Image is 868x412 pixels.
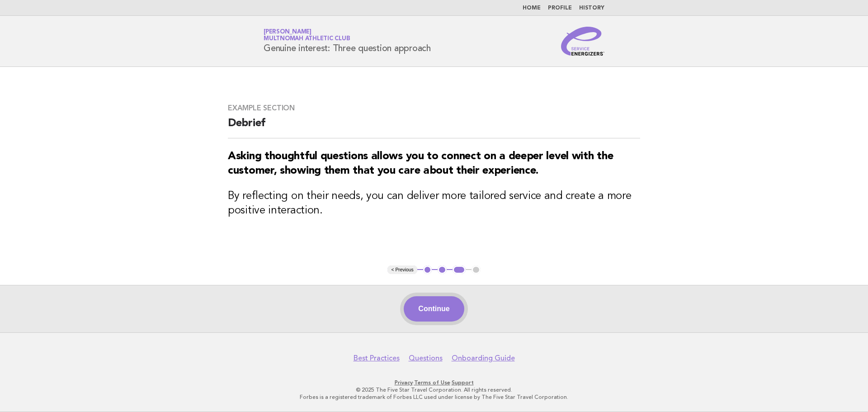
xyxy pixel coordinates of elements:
[438,265,447,275] button: 2
[523,5,541,11] a: Home
[548,5,572,11] a: Profile
[264,36,350,42] span: Multnomah Athletic Club
[404,296,464,322] button: Continue
[395,379,413,386] a: Privacy
[264,29,431,53] h1: Genuine interest: Three question approach
[561,27,604,56] img: Service Energizers
[157,393,711,401] p: Forbes is a registered trademark of Forbes LLC used under license by The Five Star Travel Corpora...
[354,354,400,363] a: Best Practices
[409,354,443,363] a: Questions
[387,265,417,275] button: < Previous
[453,265,466,275] button: 3
[157,386,711,393] p: © 2025 The Five Star Travel Corporation. All rights reserved.
[157,379,711,386] p: · ·
[228,104,640,113] h3: Example Section
[228,116,640,138] h2: Debrief
[228,189,640,218] h3: By reflecting on their needs, you can deliver more tailored service and create a more positive in...
[579,5,604,11] a: History
[228,151,613,176] strong: Asking thoughtful questions allows you to connect on a deeper level with the customer, showing th...
[423,265,432,275] button: 1
[452,354,515,363] a: Onboarding Guide
[414,379,450,386] a: Terms of Use
[264,29,350,42] a: [PERSON_NAME]Multnomah Athletic Club
[452,379,474,386] a: Support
